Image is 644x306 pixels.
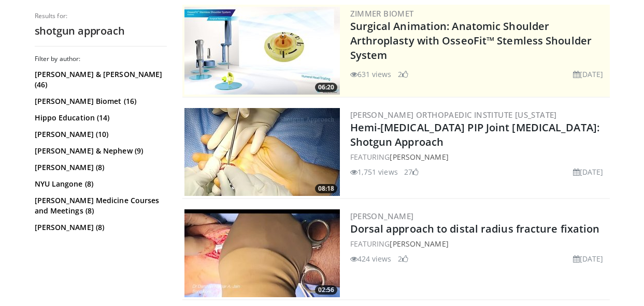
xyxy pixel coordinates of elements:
[350,120,600,149] a: Hemi-[MEDICAL_DATA] PIP Joint [MEDICAL_DATA]: Shotgun Approach
[350,211,414,221] a: [PERSON_NAME]
[35,195,164,216] a: [PERSON_NAME] Medicine Courses and Meetings (8)
[350,151,608,162] div: FEATURING
[315,83,337,92] span: 06:20
[350,19,592,62] a: Surgical Animation: Anatomic Shoulder Arthroplasty with OsseoFit™ Stemless Shoulder System
[35,179,164,189] a: NYU Langone (8)
[35,69,164,90] a: [PERSON_NAME] & [PERSON_NAME] (46)
[184,108,340,196] img: 7efc86f4-fd62-40ab-99f8-8efe27ea93e8.300x170_q85_crop-smart_upscale.jpg
[573,166,604,177] li: [DATE]
[35,12,167,20] p: Results for:
[35,113,164,123] a: Hippo Education (14)
[184,209,340,297] img: 44ea742f-4847-4f07-853f-8a642545db05.300x170_q85_crop-smart_upscale.jpg
[184,7,340,95] img: 84e7f812-2061-4fff-86f6-cdff29f66ef4.300x170_q85_crop-smart_upscale.jpg
[35,55,167,63] h3: Filter by author:
[35,162,164,173] a: [PERSON_NAME] (8)
[404,166,419,177] li: 27
[35,96,164,106] a: [PERSON_NAME] Biomet (16)
[184,209,340,297] a: 02:56
[350,166,398,177] li: 1,751 views
[390,152,448,162] a: [PERSON_NAME]
[350,222,600,236] a: Dorsal approach to distal radius fracture fixation
[398,253,408,264] li: 2
[573,69,604,80] li: [DATE]
[350,253,392,264] li: 424 views
[573,253,604,264] li: [DATE]
[35,222,164,233] a: [PERSON_NAME] (8)
[35,24,167,38] h2: shotgun approach
[390,239,448,249] a: [PERSON_NAME]
[398,69,408,80] li: 2
[350,238,608,249] div: FEATURING
[350,110,557,120] a: [PERSON_NAME] Orthopaedic Institute [US_STATE]
[350,8,414,19] a: Zimmer Biomet
[184,108,340,196] a: 08:18
[350,69,392,80] li: 631 views
[315,285,337,295] span: 02:56
[315,184,337,193] span: 08:18
[184,7,340,95] a: 06:20
[35,129,164,140] a: [PERSON_NAME] (10)
[35,146,164,156] a: [PERSON_NAME] & Nephew (9)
